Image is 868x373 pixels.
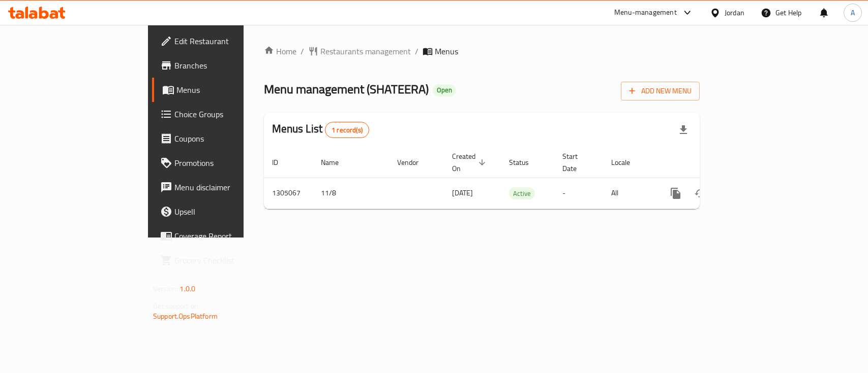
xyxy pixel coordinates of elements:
a: Support.OpsPlatform [153,310,218,323]
div: Open [433,84,456,96]
a: Menu disclaimer [152,175,293,199]
span: Created On [452,150,489,175]
span: [DATE] [452,186,473,199]
span: Promotions [174,157,285,169]
a: Promotions [152,151,293,175]
span: 1 record(s) [325,125,369,135]
span: Menu disclaimer [174,181,285,193]
a: Restaurants management [308,45,411,57]
span: Coupons [174,132,285,145]
a: Coverage Report [152,224,293,248]
div: Active [509,187,535,199]
span: Get support on: [153,299,200,313]
span: Active [509,188,535,199]
span: Locale [611,156,643,168]
a: Coupons [152,126,293,151]
div: Menu-management [614,7,677,19]
td: All [603,178,655,209]
span: Add New Menu [629,85,692,97]
span: A [851,7,855,18]
a: Edit Restaurant [152,29,293,53]
a: Menus [152,78,293,102]
span: Open [433,86,456,94]
a: Choice Groups [152,102,293,126]
span: ID [272,156,291,168]
table: enhanced table [264,147,769,209]
button: Add New Menu [621,82,700,100]
span: 1.0.0 [179,282,195,295]
span: Coverage Report [174,230,285,242]
span: Grocery Checklist [174,254,285,266]
span: Restaurants management [320,45,411,57]
div: Export file [671,118,696,142]
td: - [554,178,603,209]
a: Grocery Checklist [152,248,293,273]
li: / [301,45,304,57]
button: more [664,181,688,206]
div: Total records count [325,122,369,138]
span: Menu management ( SHATEERA ) [264,78,429,100]
span: Menus [176,84,285,96]
button: Change Status [688,181,712,206]
span: Menus [435,45,458,57]
td: 11/8 [313,178,389,209]
span: Vendor [397,156,432,168]
span: Edit Restaurant [174,35,285,47]
span: Version: [153,282,178,295]
nav: breadcrumb [264,45,700,57]
a: Upsell [152,199,293,224]
li: / [415,45,418,57]
span: Choice Groups [174,108,285,120]
span: Start Date [562,150,591,175]
a: Branches [152,53,293,78]
span: Name [321,156,352,168]
h2: Menus List [272,121,369,138]
span: Upsell [174,206,285,218]
span: Status [509,156,542,168]
span: Branches [174,59,285,72]
div: Jordan [725,7,744,18]
th: Actions [655,147,769,178]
